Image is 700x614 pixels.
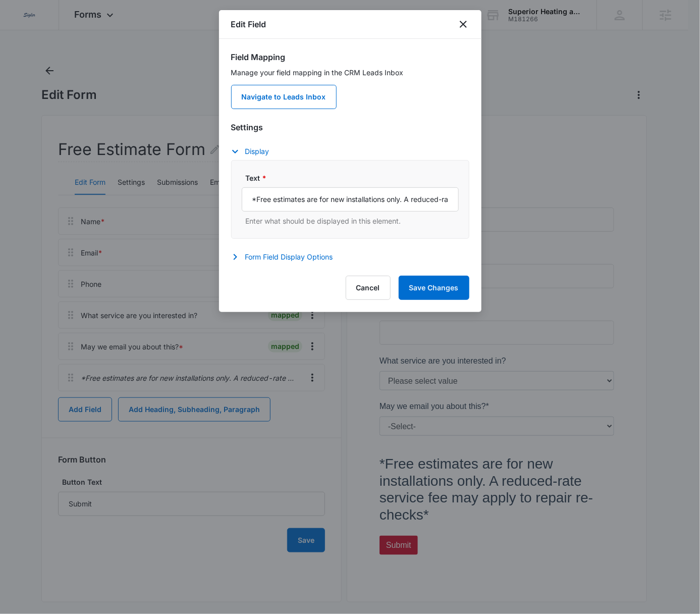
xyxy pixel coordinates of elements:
[28,16,49,24] div: v 4.0.25
[457,18,469,30] button: close
[242,187,459,212] input: Text
[38,60,90,66] div: Domain Overview
[346,276,391,300] button: Cancel
[100,59,109,67] img: tab_keywords_by_traffic_grey.svg
[16,26,24,34] img: website_grey.svg
[16,16,24,24] img: logo_orange.svg
[231,18,266,30] h1: Edit Field
[231,145,280,158] button: Display
[246,173,463,183] label: Text
[231,67,469,78] p: Manage your field mapping in the CRM Leads Inbox
[231,121,469,133] h3: Settings
[112,60,170,66] div: Keywords by Traffic
[27,59,35,67] img: tab_domain_overview_orange.svg
[231,251,343,263] button: Form Field Display Options
[7,355,32,364] span: Submit
[246,216,459,226] p: Enter what should be displayed in this element.
[399,276,469,300] button: Save Changes
[26,26,111,34] div: Domain: [DOMAIN_NAME]
[231,85,337,109] a: Navigate to Leads Inbox
[231,51,469,63] h3: Field Mapping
